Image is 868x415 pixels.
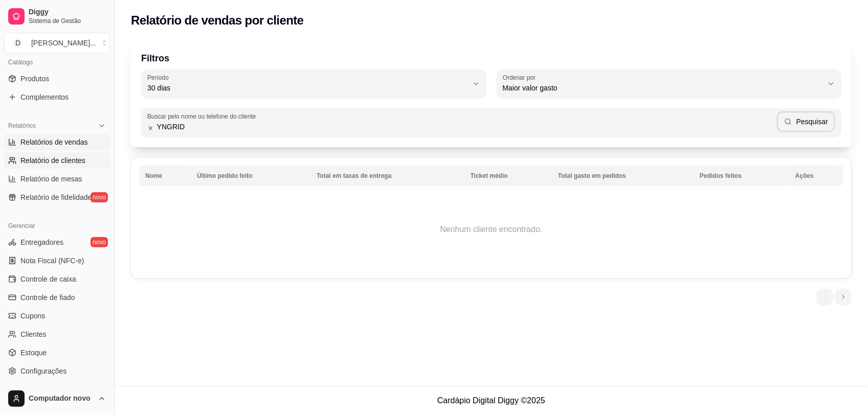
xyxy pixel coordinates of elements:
[131,12,304,29] h2: Relatório de vendas por cliente
[4,271,110,287] a: Controle de caixa
[4,33,110,53] button: Select a team
[4,189,110,205] a: Relatório de fidelidadenovo
[4,363,110,379] a: Configurações
[20,155,85,166] span: Relatório de clientes
[20,92,69,102] span: Complementos
[20,256,84,266] span: Nota Fiscal (NFC-e)
[777,111,835,132] button: Pesquisar
[812,284,857,310] nav: pagination navigation
[29,17,106,25] span: Sistema de Gestão
[139,189,843,270] td: Nenhum cliente encontrado.
[147,73,172,82] label: Período
[20,329,47,339] span: Clientes
[497,70,842,98] button: Ordenar porMaior valor gasto
[4,71,110,87] a: Produtos
[29,394,94,403] span: Computador novo
[835,289,852,305] li: next page button
[503,83,824,93] span: Maior valor gasto
[20,348,47,358] span: Estoque
[4,234,110,250] a: Entregadoresnovo
[464,166,552,186] th: Ticket médio
[115,386,868,415] footer: Cardápio Digital Diggy © 2025
[147,112,259,121] label: Buscar pelo nome ou telefone do cliente
[20,174,82,184] span: Relatório de mesas
[789,166,843,186] th: Ações
[20,137,88,147] span: Relatórios de vendas
[20,74,49,84] span: Produtos
[139,166,191,186] th: Nome
[31,38,96,48] div: [PERSON_NAME] ...
[20,192,92,202] span: Relatório de fidelidade
[20,237,63,247] span: Entregadores
[694,166,789,186] th: Pedidos feitos
[4,289,110,306] a: Controle de fiado
[503,73,539,82] label: Ordenar por
[4,152,110,169] a: Relatório de clientes
[8,122,36,130] span: Relatórios
[191,166,310,186] th: Último pedido feito
[29,8,106,17] span: Diggy
[4,386,110,411] button: Computador novo
[4,326,110,342] a: Clientes
[4,134,110,150] a: Relatórios de vendas
[4,308,110,324] a: Cupons
[4,344,110,361] a: Estoque
[141,51,841,65] p: Filtros
[147,83,468,93] span: 30 dias
[4,89,110,105] a: Complementos
[141,70,486,98] button: Período30 dias
[4,171,110,187] a: Relatório de mesas
[20,292,75,303] span: Controle de fiado
[154,122,777,132] input: Buscar pelo nome ou telefone do cliente
[552,166,694,186] th: Total gasto em pedidos
[4,54,110,71] div: Catálogo
[310,166,464,186] th: Total em taxas de entrega
[4,4,110,29] a: DiggySistema de Gestão
[13,38,23,48] span: D
[4,218,110,234] div: Gerenciar
[20,274,76,284] span: Controle de caixa
[4,252,110,269] a: Nota Fiscal (NFC-e)
[20,311,45,321] span: Cupons
[20,366,66,376] span: Configurações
